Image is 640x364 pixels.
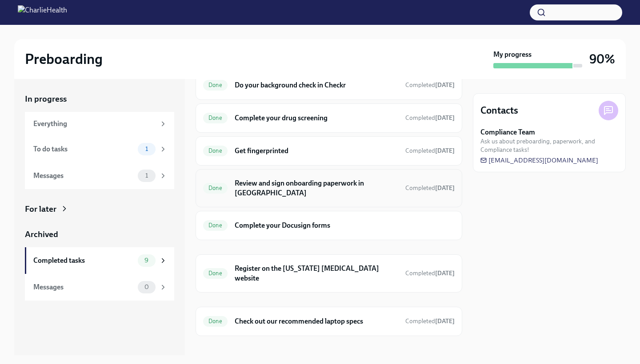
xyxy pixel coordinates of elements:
[25,229,174,240] a: Archived
[405,81,455,89] span: October 1st, 2025 11:33
[405,146,455,155] span: October 3rd, 2025 16:35
[405,114,455,122] span: Completed
[480,156,598,165] a: [EMAIL_ADDRESS][DOMAIN_NAME]
[435,269,455,277] strong: [DATE]
[203,144,455,158] a: DoneGet fingerprintedCompleted[DATE]
[203,314,455,328] a: DoneCheck out our recommended laptop specsCompleted[DATE]
[435,184,455,192] strong: [DATE]
[493,50,532,59] strong: My progress
[140,146,153,152] span: 1
[139,257,154,264] span: 9
[235,178,398,198] h6: Review and sign onboarding paperwork in [GEOGRAPHIC_DATA]
[25,136,174,162] a: To do tasks1
[480,137,618,154] span: Ask us about preboarding, paperwork, and Compliance tasks!
[203,147,228,154] span: Done
[435,114,455,122] strong: [DATE]
[435,147,455,154] strong: [DATE]
[235,80,398,90] h6: Do your background check in Checkr
[139,284,154,290] span: 0
[235,317,398,326] h6: Check out our recommended laptop specs
[25,247,174,274] a: Completed tasks9
[18,5,67,20] img: CharlieHealth
[203,78,455,92] a: DoneDo your background check in CheckrCompleted[DATE]
[405,184,455,192] span: October 6th, 2025 16:46
[405,317,455,325] span: Completed
[203,222,228,229] span: Done
[25,274,174,301] a: Messages0
[235,113,398,123] h6: Complete your drug screening
[203,82,228,88] span: Done
[405,114,455,122] span: October 3rd, 2025 16:30
[140,172,153,179] span: 1
[203,262,455,285] a: DoneRegister on the [US_STATE] [MEDICAL_DATA] websiteCompleted[DATE]
[589,51,615,67] h3: 90%
[25,162,174,189] a: Messages1
[235,264,398,283] h6: Register on the [US_STATE] [MEDICAL_DATA] website
[203,115,228,121] span: Done
[435,81,455,89] strong: [DATE]
[25,50,103,68] h2: Preboarding
[33,282,134,292] div: Messages
[25,93,174,105] a: In progress
[480,104,518,117] h4: Contacts
[25,112,174,136] a: Everything
[203,270,228,277] span: Done
[203,185,228,191] span: Done
[33,144,134,154] div: To do tasks
[33,119,156,129] div: Everything
[405,184,455,192] span: Completed
[435,317,455,325] strong: [DATE]
[405,269,455,277] span: Completed
[203,111,455,125] a: DoneComplete your drug screeningCompleted[DATE]
[203,218,455,233] a: DoneComplete your Docusign forms
[25,203,174,215] a: For later
[235,221,455,230] h6: Complete your Docusign forms
[405,147,455,154] span: Completed
[405,317,455,325] span: October 1st, 2025 10:32
[25,203,56,215] div: For later
[405,81,455,89] span: Completed
[405,269,455,277] span: October 2nd, 2025 13:12
[480,127,535,137] strong: Compliance Team
[203,177,455,200] a: DoneReview and sign onboarding paperwork in [GEOGRAPHIC_DATA]Completed[DATE]
[235,146,398,156] h6: Get fingerprinted
[33,256,134,265] div: Completed tasks
[203,318,228,324] span: Done
[33,171,134,181] div: Messages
